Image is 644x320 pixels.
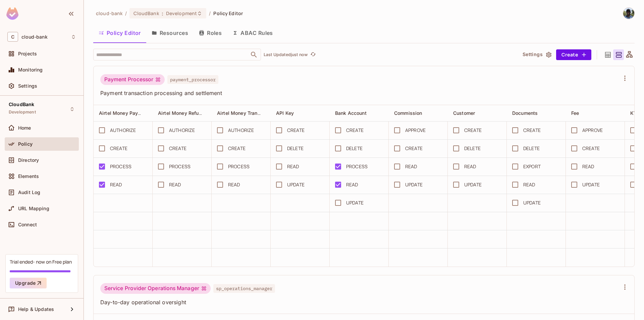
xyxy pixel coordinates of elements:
[217,110,266,116] span: Airtel Money Transfer
[125,10,127,16] li: /
[209,10,211,16] li: /
[96,10,122,16] span: the active workspace
[556,49,591,60] button: Create
[346,163,368,170] div: PROCESS
[464,163,476,170] div: READ
[167,75,218,84] span: payment_processor
[346,181,358,188] div: READ
[110,163,131,170] div: PROCESS
[523,145,540,152] div: DELETE
[213,284,275,293] span: sp_operations_manager
[346,127,364,134] div: CREATE
[287,145,304,152] div: DELETE
[623,8,634,19] img: Rajiv Mounguengue
[287,127,305,134] div: CREATE
[100,74,165,85] div: Payment Processor
[228,163,250,170] div: PROCESS
[18,206,49,211] span: URL Mapping
[276,110,294,116] span: API Key
[93,25,146,41] button: Policy Editor
[7,32,18,42] span: C
[346,145,363,152] div: DELETE
[335,110,367,116] span: Bank Account
[161,11,164,16] span: :
[18,51,37,56] span: Projects
[9,109,36,115] span: Development
[228,181,240,188] div: READ
[630,110,640,116] span: KYC
[10,278,47,288] button: Upgrade
[287,181,305,188] div: UPDATE
[523,199,541,207] div: UPDATE
[133,10,159,16] span: CloudBank
[582,163,594,170] div: READ
[100,89,620,97] span: Payment transaction processing and settlement
[310,51,316,58] span: refresh
[18,174,39,179] span: Elements
[520,49,553,60] button: Settings
[405,163,417,170] div: READ
[523,127,541,134] div: CREATE
[169,181,181,188] div: READ
[308,51,317,59] span: Click to refresh data
[169,127,195,134] div: AUTHORIZE
[464,145,481,152] div: DELETE
[228,145,246,152] div: CREATE
[18,222,37,227] span: Connect
[523,163,541,170] div: EXPORT
[9,102,34,107] span: CloudBank
[249,50,259,59] button: Open
[99,110,149,116] span: Airtel Money Payment
[146,25,194,41] button: Resources
[18,307,54,312] span: Help & Updates
[18,190,40,195] span: Audit Log
[523,181,535,188] div: READ
[21,34,48,40] span: Workspace: cloud-bank
[346,199,364,207] div: UPDATE
[110,127,136,134] div: AUTHORIZE
[18,125,31,131] span: Home
[394,110,422,116] span: Commission
[405,181,423,188] div: UPDATE
[169,163,191,170] div: PROCESS
[18,83,37,89] span: Settings
[464,181,482,188] div: UPDATE
[18,67,43,73] span: Monitoring
[582,181,600,188] div: UPDATE
[6,7,18,20] img: SReyMgAAAABJRU5ErkJggg==
[227,25,278,41] button: ABAC Rules
[169,145,186,152] div: CREATE
[405,145,423,152] div: CREATE
[213,10,243,16] span: Policy Editor
[110,181,122,188] div: READ
[10,259,72,265] div: Trial ended- now on Free plan
[582,145,600,152] div: CREATE
[110,145,127,152] div: CREATE
[166,10,197,16] span: Development
[264,52,308,57] p: Last Updated just now
[194,25,227,41] button: Roles
[582,127,603,134] div: APPROVE
[287,163,299,170] div: READ
[309,51,317,59] button: refresh
[100,283,211,294] div: Service Provider Operations Manager
[512,110,538,116] span: Documents
[100,299,620,306] span: Day-to-day operational oversight
[464,127,482,134] div: CREATE
[228,127,254,134] div: AUTHORIZE
[158,110,205,116] span: Airtel Money Refund
[453,110,475,116] span: Customer
[18,141,33,147] span: Policy
[571,110,579,116] span: Fee
[405,127,426,134] div: APPROVE
[18,157,39,163] span: Directory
